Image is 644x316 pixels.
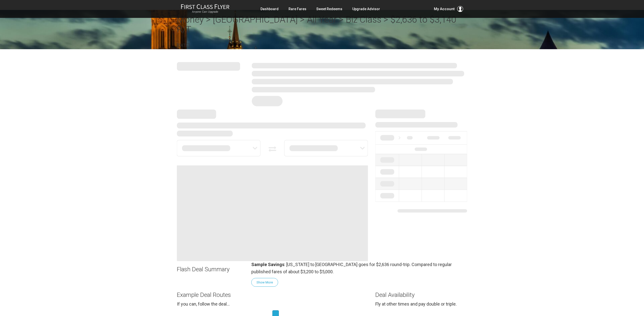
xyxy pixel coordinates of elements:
button: Show More [251,278,278,287]
img: availability.svg [375,110,467,214]
a: Sweet Redeems [316,4,342,13]
p: : [US_STATE] to [GEOGRAPHIC_DATA] goes for $2,636 round-trip. Compared to regular published fares... [251,261,467,276]
a: Dashboard [260,4,279,13]
span: From [179,312,187,316]
time: [DATE] [177,43,190,48]
strong: Sample Savings [251,262,284,267]
img: routes.svg [177,110,368,261]
a: First Class FlyerAnyone Can Upgrade [181,4,229,14]
small: Anyone Can Upgrade [181,10,229,14]
img: First Class Flyer [181,4,229,9]
h2: Money > [GEOGRAPHIC_DATA] > All Year > Biz Class > $2,636 to $3,140 R/T [177,15,467,35]
span: Deal Availability [375,291,415,298]
div: Fly at other times and pay double or triple. [375,301,467,308]
span: My Account [434,6,455,12]
a: Rare Fares [289,4,306,13]
img: summary.svg [177,55,467,110]
h3: Flash Deal Summary [177,266,244,273]
span: Example Deal Routes [177,291,231,298]
div: If you can, follow the deal… [177,301,368,308]
button: My Account [434,6,463,12]
a: Upgrade Advisor [352,4,380,13]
